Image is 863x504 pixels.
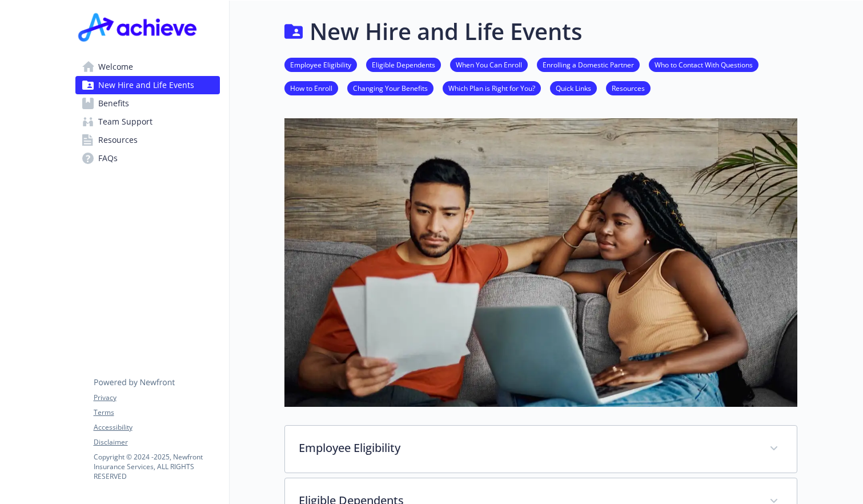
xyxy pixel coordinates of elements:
span: Resources [98,131,138,149]
a: Privacy [94,393,219,403]
h1: New Hire and Life Events [310,14,582,49]
span: Team Support [98,113,152,131]
span: New Hire and Life Events [98,76,194,94]
a: Resources [75,131,220,149]
a: New Hire and Life Events [75,76,220,94]
a: Who to Contact With Questions [649,59,758,70]
p: Copyright © 2024 - 2025 , Newfront Insurance Services, ALL RIGHTS RESERVED [94,452,219,481]
a: Eligible Dependents [366,59,441,70]
span: Welcome [98,58,133,76]
span: FAQs [98,149,118,167]
a: Quick Links [550,82,597,93]
div: Employee Eligibility [285,426,797,473]
a: Team Support [75,113,220,131]
span: Benefits [98,94,129,113]
a: Resources [606,82,651,93]
a: Terms [94,407,219,418]
a: Changing Your Benefits [347,82,433,93]
img: new hire page banner [284,118,797,407]
a: Which Plan is Right for You? [443,82,541,93]
a: Employee Eligibility [284,59,357,70]
a: Accessibility [94,422,219,433]
a: Disclaimer [94,437,219,447]
a: Enrolling a Domestic Partner [537,59,640,70]
p: Employee Eligibility [299,439,756,457]
a: FAQs [75,149,220,167]
a: When You Can Enroll [450,59,528,70]
a: How to Enroll [284,82,338,93]
a: Welcome [75,58,220,76]
a: Benefits [75,94,220,113]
